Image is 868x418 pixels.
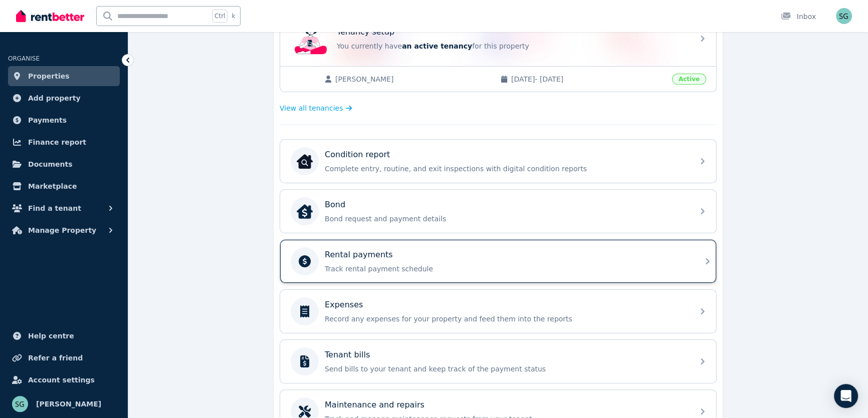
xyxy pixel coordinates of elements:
[325,349,370,361] p: Tenant bills
[335,74,490,84] span: [PERSON_NAME]
[28,352,83,364] span: Refer a friend
[28,92,81,104] span: Add property
[511,74,666,84] span: [DATE] - [DATE]
[280,340,716,383] a: Tenant billsSend bills to your tenant and keep track of the payment status
[280,140,716,183] a: Condition reportCondition reportComplete entry, routine, and exit inspections with digital condit...
[28,136,86,148] span: Finance report
[337,41,688,51] p: You currently have for this property
[325,299,363,311] p: Expenses
[325,149,390,161] p: Condition report
[8,88,120,108] a: Add property
[672,74,706,85] span: Active
[8,220,120,240] button: Manage Property
[8,176,120,196] a: Marketplace
[325,314,688,324] p: Record any expenses for your property and feed them into the reports
[836,8,852,24] img: Samuel Gray
[295,23,327,55] img: Tenancy setup
[8,198,120,218] button: Find a tenant
[36,398,101,410] span: [PERSON_NAME]
[8,348,120,368] a: Refer a friend
[28,70,70,82] span: Properties
[325,199,345,211] p: Bond
[28,180,77,192] span: Marketplace
[402,42,472,50] span: an active tenancy
[212,10,228,23] span: Ctrl
[280,11,716,66] a: Tenancy setupTenancy setupYou currently havean active tenancyfor this property
[280,240,716,283] a: Rental paymentsTrack rental payment schedule
[297,153,313,169] img: Condition report
[325,364,688,374] p: Send bills to your tenant and keep track of the payment status
[781,12,816,22] div: Inbox
[325,249,393,261] p: Rental payments
[28,330,74,342] span: Help centre
[297,203,313,219] img: Bond
[280,103,352,113] a: View all tenancies
[280,103,343,113] span: View all tenancies
[8,55,40,62] span: ORGANISE
[8,154,120,174] a: Documents
[8,370,120,390] a: Account settings
[28,224,96,236] span: Manage Property
[28,158,73,170] span: Documents
[325,264,688,274] p: Track rental payment schedule
[325,164,688,174] p: Complete entry, routine, and exit inspections with digital condition reports
[325,214,688,224] p: Bond request and payment details
[8,110,120,130] a: Payments
[28,202,81,214] span: Find a tenant
[280,290,716,333] a: ExpensesRecord any expenses for your property and feed them into the reports
[12,396,28,412] img: Samuel Gray
[325,399,424,411] p: Maintenance and repairs
[8,326,120,346] a: Help centre
[16,9,84,24] img: RentBetter
[337,26,394,38] p: Tenancy setup
[28,114,67,126] span: Payments
[28,374,95,386] span: Account settings
[232,12,235,20] span: k
[8,66,120,86] a: Properties
[280,190,716,233] a: BondBondBond request and payment details
[8,132,120,152] a: Finance report
[834,384,858,408] div: Open Intercom Messenger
